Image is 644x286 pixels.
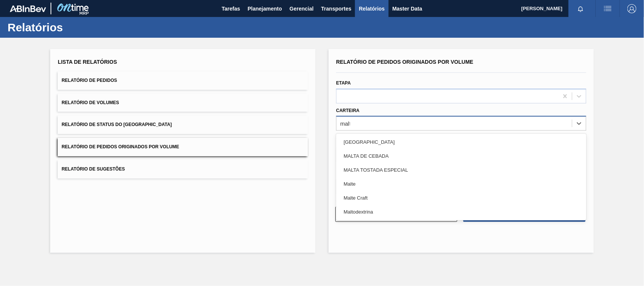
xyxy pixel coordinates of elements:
div: [GEOGRAPHIC_DATA] [336,135,586,149]
span: Gerencial [290,4,314,13]
span: Relatório de Pedidos Originados por Volume [336,59,473,65]
h1: Relatórios [8,23,141,32]
button: Relatório de Volumes [58,94,308,112]
button: Relatório de Pedidos [58,71,308,90]
div: Malte [336,177,586,191]
span: Master Data [392,4,422,13]
img: TNhmsLtSVTkK8tSr43FrP2fwEKptu5GPRR3wAAAABJRU5ErkJggg== [10,5,46,12]
span: Lista de Relatórios [58,59,117,65]
div: Maltodextrina [336,205,586,219]
span: Planejamento [247,4,282,13]
img: userActions [603,4,612,13]
span: Relatório de Sugestões [61,166,125,172]
button: Relatório de Status do [GEOGRAPHIC_DATA] [58,115,308,134]
span: Relatório de Status do [GEOGRAPHIC_DATA] [61,122,172,127]
div: MALTA DE CEBADA [336,149,586,163]
button: Relatório de Pedidos Originados por Volume [58,138,308,156]
span: Relatório de Pedidos [61,78,117,83]
span: Transportes [321,4,351,13]
div: Malte Craft [336,191,586,205]
span: Relatório de Volumes [61,100,119,105]
img: Logout [627,4,636,13]
button: Relatório de Sugestões [58,160,308,178]
button: Notificações [569,3,593,14]
span: Relatório de Pedidos Originados por Volume [61,144,179,149]
label: Carteira [336,108,360,113]
span: Tarefas [222,4,240,13]
label: Etapa [336,80,351,86]
div: MALTA TOSTADA ESPECIAL [336,163,586,177]
span: Relatórios [359,4,384,13]
button: Limpar [335,207,457,222]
